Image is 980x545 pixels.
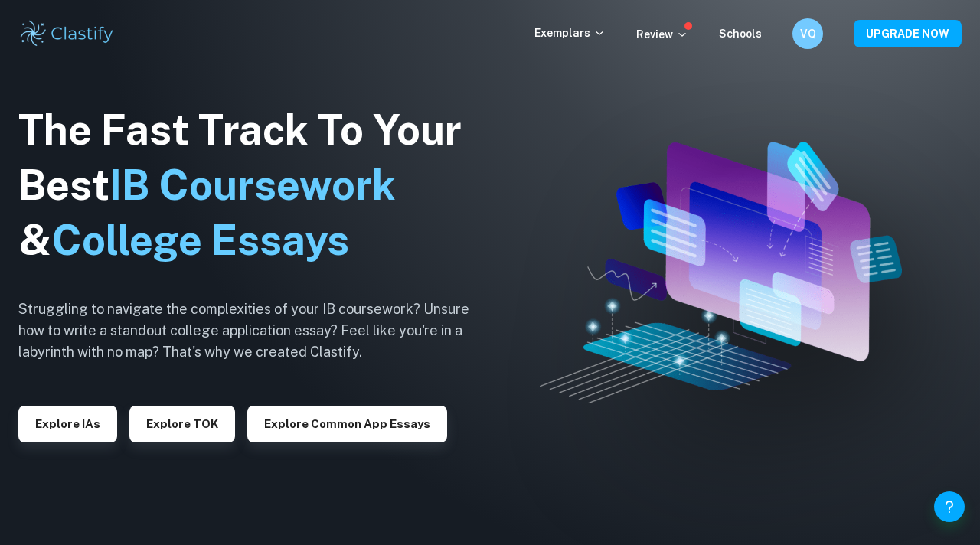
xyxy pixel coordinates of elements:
[129,406,235,442] button: Explore TOK
[51,216,349,264] span: College Essays
[792,18,823,49] button: VQ
[18,416,117,430] a: Explore IAs
[540,142,902,403] img: Clastify hero
[247,416,447,430] a: Explore Common App essays
[719,28,762,40] a: Schools
[534,24,606,41] p: Exemplars
[18,18,116,49] img: Clastify logo
[129,416,235,430] a: Explore TOK
[18,103,493,268] h1: The Fast Track To Your Best &
[934,491,965,522] button: Help and Feedback
[854,20,962,47] button: UPGRADE NOW
[799,25,817,42] h6: VQ
[18,406,117,442] button: Explore IAs
[18,299,493,363] h6: Struggling to navigate the complexities of your IB coursework? Unsure how to write a standout col...
[636,26,688,43] p: Review
[247,406,447,442] button: Explore Common App essays
[109,161,396,209] span: IB Coursework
